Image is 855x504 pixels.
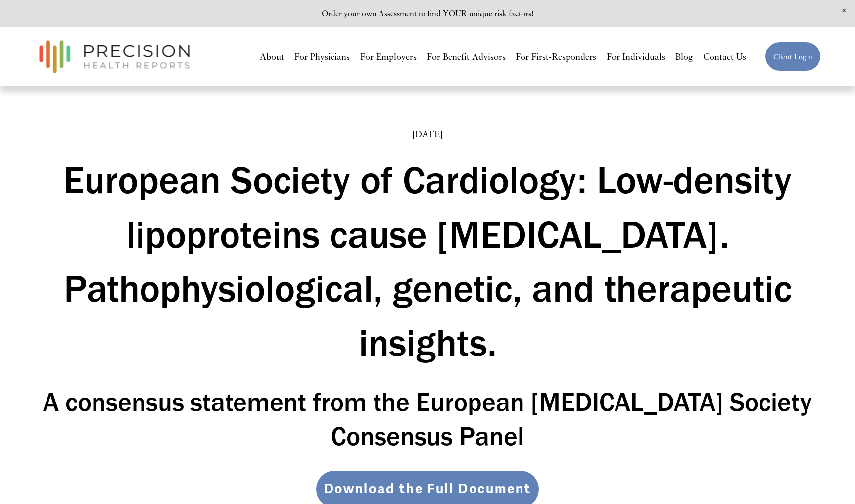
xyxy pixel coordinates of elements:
a: Contact Us [703,48,746,65]
img: Precision Health Reports [34,36,194,78]
a: For Individuals [607,48,665,65]
a: About [260,48,284,65]
a: For Benefit Advisors [427,48,506,65]
time: [DATE] [412,129,443,138]
a: For First-Responders [516,48,596,65]
a: For Physicians [294,48,350,65]
a: European Society of Cardiology: Low-density lipoproteins cause [MEDICAL_DATA]. Pathophysiological... [63,156,792,365]
a: Blog [675,48,693,65]
a: For Employers [360,48,417,65]
h2: A consensus statement from the European [MEDICAL_DATA] Society Consensus Panel [34,385,821,454]
a: Client Login [765,42,821,72]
